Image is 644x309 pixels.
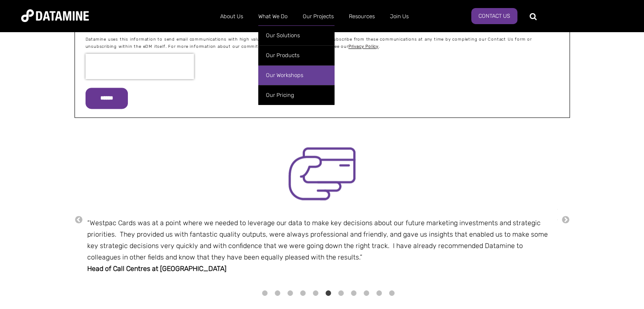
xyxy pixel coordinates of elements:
[251,6,295,28] a: What We Do
[312,289,320,298] button: 5
[21,9,89,22] img: Datamine
[286,289,295,298] button: 3
[382,6,416,28] a: Join Us
[362,289,371,298] button: 9
[281,142,363,205] img: Credit card t2
[258,85,334,105] a: Our Pricing
[350,289,358,298] button: 8
[324,289,333,298] button: 6
[75,215,83,225] button: ←
[258,25,334,45] a: Our Solutions
[86,36,559,50] p: Datamine uses this information to send email communications with high value, relevant content. Yo...
[258,65,334,85] a: Our Workshops
[274,289,282,298] button: 2
[388,289,396,298] button: 11
[337,289,345,298] button: 7
[261,289,269,298] button: 1
[299,289,307,298] button: 4
[258,45,334,65] a: Our Products
[295,6,341,28] a: Our Projects
[87,217,557,263] div: “Westpac Cards was at a point where we needed to leverage our data to make key decisions about ou...
[341,6,382,28] a: Resources
[348,44,379,49] a: Privacy Policy
[213,6,251,28] a: About Us
[561,215,570,225] button: →
[87,265,227,273] strong: Head of Call Centres at [GEOGRAPHIC_DATA]
[471,8,517,24] a: Contact Us
[375,289,384,298] button: 10
[86,54,194,79] iframe: reCAPTCHA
